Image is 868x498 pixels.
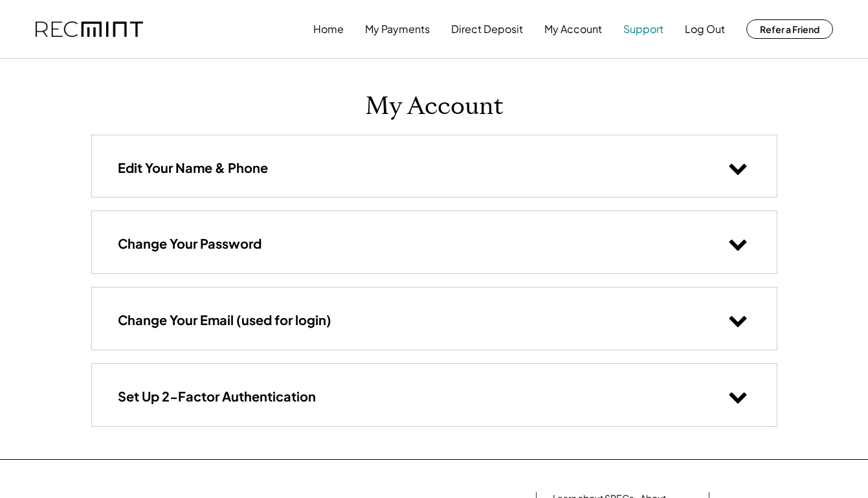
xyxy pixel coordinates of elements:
button: Refer a Friend [746,19,833,39]
h3: Set Up 2-Factor Authentication [118,388,316,405]
button: My Payments [365,16,430,42]
button: Direct Deposit [451,16,523,42]
img: recmint-logotype%403x.png [36,21,143,38]
button: Log Out [685,16,725,42]
h1: My Account [365,91,504,122]
button: Support [623,16,663,42]
button: Home [313,16,344,42]
h3: Change Your Password [118,235,262,252]
h3: Change Your Email (used for login) [118,311,331,328]
button: My Account [544,16,602,42]
h3: Edit Your Name & Phone [118,159,268,176]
